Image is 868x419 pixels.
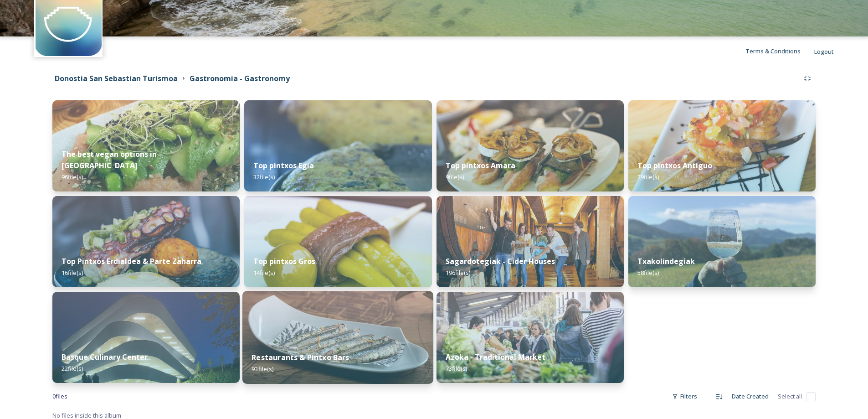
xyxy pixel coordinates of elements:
[778,392,802,401] span: Select all
[62,364,83,372] span: 22 file(s)
[244,100,431,191] img: km0-5_32116301488_o.jpg
[190,73,290,83] strong: Gastronomia - Gastronomy
[446,256,555,266] strong: Sagardotegiak - Cider Houses
[52,196,240,287] img: parte-zaharreko-pintxoak_29592583328_o.jpg
[252,352,349,362] strong: Restaurants & Pintxo Bars
[253,173,275,181] span: 32 file(s)
[437,292,624,383] img: San%2520Sebasti%25C3%25A1n_Dietmar%2520Denger-75.jpg
[253,256,315,266] strong: Top pintxos Gros
[628,100,816,191] img: antiguoko-pintxoak_43319651301_o.jpg
[437,100,624,191] img: amarako-pintxoak_29448612638_o.jpg
[637,160,712,171] strong: Top pintxos Antiguo
[62,149,157,171] strong: The best vegan options in [GEOGRAPHIC_DATA]
[446,173,464,181] span: 9 file(s)
[437,196,624,287] img: 2209%2520Sidreria%2520petritegi_050b.jpg
[52,100,240,191] img: maiatza-tosta-vegana_49644524027_o.jpg
[62,256,201,266] strong: Top Pintxos Erdialdea & Parte Zaharra
[446,269,470,277] span: 196 file(s)
[242,291,433,384] img: Anchoas%2520fritas%2520en%2520aceite%2520de%2520oliva%2520con%2520ajo%2520y%2520guindilla.jpg
[55,73,178,83] strong: Donostia San Sebastian Turismoa
[62,352,148,362] strong: Basque Culinary Center
[745,47,801,55] span: Terms & Conditions
[814,47,834,56] span: Logout
[637,256,695,266] strong: Txakolindegiak
[745,46,814,57] a: Terms & Conditions
[253,269,275,277] span: 14 file(s)
[446,364,467,372] span: 73 file(s)
[62,269,83,277] span: 16 file(s)
[446,352,545,362] strong: Azoka - Traditional Market
[253,160,314,171] strong: Top pintxos Egia
[52,292,240,383] img: pantalla-16.jpg
[628,196,816,287] img: Copa-txak.JPG
[62,173,83,181] span: 96 file(s)
[252,365,274,373] span: 93 file(s)
[668,388,702,405] div: Filters
[637,173,659,181] span: 29 file(s)
[52,392,67,401] span: 0 file s
[637,269,659,277] span: 58 file(s)
[446,160,515,171] strong: Top pintxos Amara
[244,196,431,287] img: pintxoak-gros_42726139824_o.jpg
[727,388,773,405] div: Date Created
